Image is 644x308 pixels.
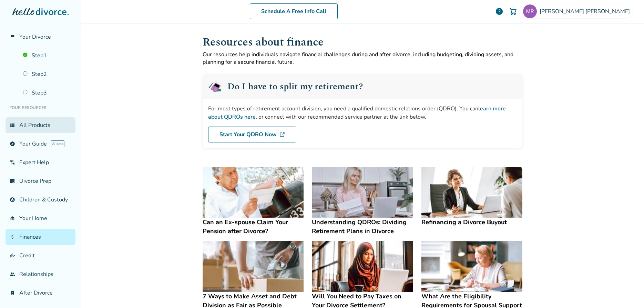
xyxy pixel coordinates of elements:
span: bookmark_check [10,290,15,296]
a: garage_homeYour Home [6,210,75,226]
span: phone_in_talk [10,160,15,165]
a: flag_2Your Divorce [6,29,75,45]
li: Your Resources [6,101,75,115]
span: Your Divorce [19,33,51,41]
img: QDRO [208,80,222,93]
a: Step3 [19,85,75,101]
h1: Resources about finance [203,34,522,51]
span: flag_2 [10,34,15,40]
a: phone_in_talkExpert Help [6,155,75,170]
span: finance_mode [10,253,15,258]
img: Can an Ex-spouse Claim Your Pension after Divorce? [203,167,304,218]
img: Refinancing a Divorce Buyout [421,167,522,218]
a: finance_modeCredit [6,248,75,264]
a: view_listAll Products [6,117,75,133]
img: What Are the Eligibility Requirements for Spousal Support or Alimony? [421,241,522,292]
span: AI beta [51,140,64,147]
span: group [10,271,15,277]
iframe: Chat Widget [610,275,644,308]
a: Step1 [19,48,75,63]
a: Schedule A Free Info Call [250,3,338,19]
img: Cart [509,7,517,16]
a: Can an Ex-spouse Claim Your Pension after Divorce?Can an Ex-spouse Claim Your Pension after Divorce? [203,167,304,236]
a: exploreYour GuideAI beta [6,136,75,152]
a: account_childChildren & Custody [6,192,75,208]
span: list_alt_check [10,178,15,184]
span: garage_home [10,216,15,221]
a: bookmark_checkAfter Divorce [6,285,75,301]
a: attach_moneyFinances [6,229,75,245]
a: Step2 [19,66,75,82]
a: Refinancing a Divorce BuyoutRefinancing a Divorce Buyout [421,167,522,227]
h4: Refinancing a Divorce Buyout [421,218,522,227]
a: Start Your QDRO Now [208,127,296,142]
h2: Do I have to split my retirement? [227,82,363,91]
div: For most types of retirement account division, you need a qualified domestic relations order (QDR... [208,105,517,121]
img: morganrusler@gmail.com [523,4,537,18]
span: explore [10,141,15,147]
span: view_list [10,122,15,128]
a: help [495,7,503,16]
img: Will You Need to Pay Taxes on Your Divorce Settlement? [312,241,413,292]
span: attach_money [10,234,15,240]
a: Understanding QDROs: Dividing Retirement Plans in DivorceUnderstanding QDROs: Dividing Retirement... [312,167,413,236]
img: DL [279,132,285,137]
h4: Can an Ex-spouse Claim Your Pension after Divorce? [203,218,304,236]
img: 7 Ways to Make Asset and Debt Division as Fair as Possible [203,241,304,292]
h4: Understanding QDROs: Dividing Retirement Plans in Divorce [312,218,413,236]
a: groupRelationships [6,266,75,282]
span: account_child [10,197,15,202]
p: Our resources help individuals navigate financial challenges during and after divorce, including ... [203,51,522,66]
img: Understanding QDROs: Dividing Retirement Plans in Divorce [312,167,413,218]
span: [PERSON_NAME] [PERSON_NAME] [540,8,633,15]
a: list_alt_checkDivorce Prep [6,173,75,189]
